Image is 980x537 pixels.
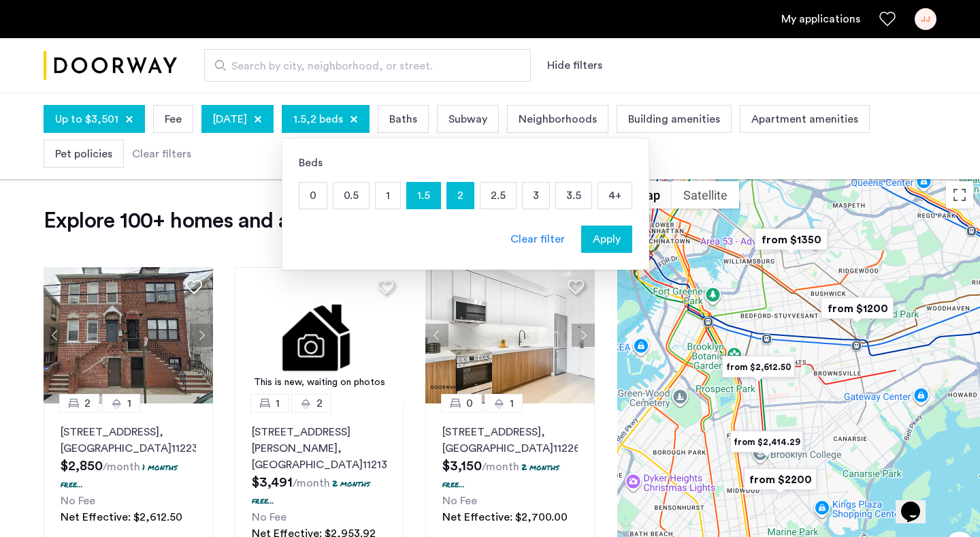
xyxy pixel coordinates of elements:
[781,11,860,27] a: My application
[299,155,632,171] div: Beds
[480,183,516,209] p: 2.5
[751,111,858,127] span: Apartment amenities
[204,49,531,82] input: Apartment Search
[132,146,191,162] div: Clear filters
[333,183,369,209] p: 0.5
[593,231,621,247] span: Apply
[598,183,632,209] p: 4+
[376,183,400,209] p: 1
[213,111,247,127] span: [DATE]
[407,183,440,209] p: 1.5
[55,146,112,162] span: Pet policies
[299,183,327,209] p: 0
[44,40,177,91] a: Cazamio logo
[165,111,182,127] span: Fee
[628,111,720,127] span: Building amenities
[55,111,118,127] span: Up to $3,501
[523,183,549,209] p: 3
[510,231,565,247] div: Clear filter
[581,226,632,253] button: button
[879,11,896,27] a: Favorites
[896,482,939,523] iframe: chat widget
[231,58,493,74] span: Search by city, neighborhood, or street.
[293,111,343,127] span: 1.5,2 beds
[44,40,177,91] img: logo
[447,183,474,209] p: 2
[519,111,597,127] span: Neighborhoods
[915,8,936,30] div: JJ
[389,111,417,127] span: Baths
[547,57,602,74] button: Show or hide filters
[448,111,487,127] span: Subway
[556,183,591,209] p: 3.5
